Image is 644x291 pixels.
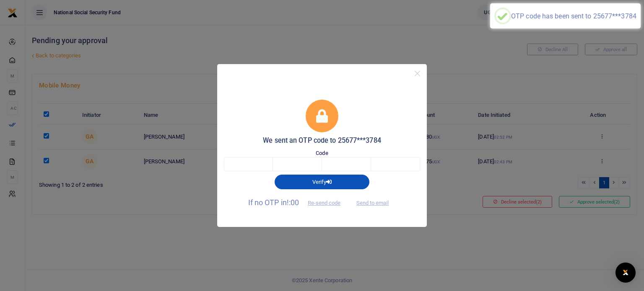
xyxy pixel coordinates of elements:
[615,263,636,283] div: Open Intercom Messenger
[316,149,328,157] label: Code
[411,67,423,80] button: Close
[275,175,369,189] button: Verify
[224,136,420,145] h5: We sent an OTP code to 25677***3784
[287,198,299,207] span: !:00
[248,198,348,207] span: If no OTP in
[511,12,636,20] div: OTP code has been sent to 25677***3784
